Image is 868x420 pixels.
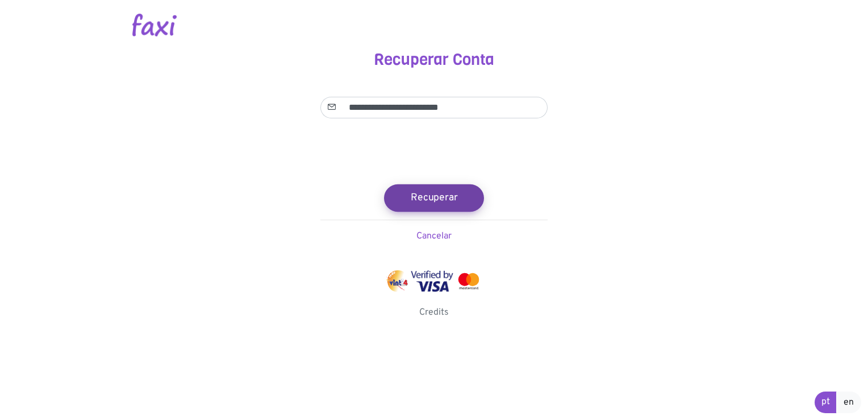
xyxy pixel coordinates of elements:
a: en [836,392,861,413]
a: pt [815,392,837,413]
iframe: reCAPTCHA [348,127,520,172]
a: Cancelar [416,230,452,242]
img: vinti4 [386,270,409,292]
button: Recuperar [384,184,484,211]
img: visa [411,270,453,292]
h3: Recuperar Conta [119,50,749,69]
img: mastercard [456,270,482,292]
a: Credits [419,307,449,318]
